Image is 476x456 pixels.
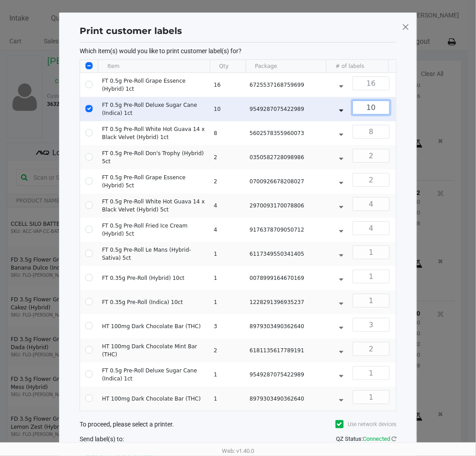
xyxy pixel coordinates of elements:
[246,60,326,73] th: Package
[98,218,210,242] td: FT 0.5g Pre-Roll Fried Ice Cream (Hybrid) 5ct
[246,194,326,218] td: 2970093170078806
[98,73,210,97] td: FT 0.5g Pre-Roll Grape Essence (Hybrid) 1ct
[210,242,246,266] td: 1
[210,145,246,169] td: 2
[85,153,93,160] input: Select Row
[210,218,246,242] td: 4
[210,290,246,314] td: 1
[246,266,326,290] td: 0078999164670169
[336,420,396,428] label: Use network devices
[246,169,326,194] td: 0700926678208027
[85,371,93,378] input: Select Row
[246,387,326,411] td: 8979303490362640
[80,47,396,55] p: Which item(s) would you like to print customer label(s) for?
[336,435,396,442] span: QZ Status:
[98,121,210,145] td: FT 0.5g Pre-Roll White Hot Guava 14 x Black Velvet (Hybrid) 1ct
[210,387,246,411] td: 1
[85,226,93,233] input: Select Row
[85,274,93,281] input: Select Row
[210,314,246,338] td: 3
[246,97,326,121] td: 9549287075422989
[98,169,210,194] td: FT 0.5g Pre-Roll Grape Essence (Hybrid) 5ct
[210,169,246,194] td: 2
[85,129,93,136] input: Select Row
[246,145,326,169] td: 0350582728098986
[85,105,93,112] input: Select Row
[98,145,210,169] td: FT 0.5g Pre-Roll Don's Trophy (Hybrid) 5ct
[85,177,93,185] input: Select Row
[85,81,93,88] input: Select Row
[363,435,390,442] span: Connected
[80,421,174,428] span: To proceed, please select a printer.
[98,242,210,266] td: FT 0.5g Pre-Roll Le Mans (Hybrid-Sativa) 5ct
[85,250,93,257] input: Select Row
[210,121,246,145] td: 8
[98,60,210,73] th: Item
[246,363,326,387] td: 9549287075422989
[80,435,124,443] span: Send label(s) to:
[210,194,246,218] td: 4
[246,314,326,338] td: 8979303490362640
[222,448,254,454] span: Web: v1.40.0
[98,338,210,363] td: HT 100mg Dark Chocolate Mint Bar (THC)
[98,363,210,387] td: FT 0.5g Pre-Roll Deluxe Sugar Cane (Indica) 1ct
[98,266,210,290] td: FT 0.35g Pre-Roll (Hybrid) 10ct
[210,73,246,97] td: 16
[85,202,93,209] input: Select Row
[210,338,246,363] td: 2
[246,121,326,145] td: 5602578355960073
[85,346,93,354] input: Select Row
[246,338,326,363] td: 6181135617789191
[98,194,210,218] td: FT 0.5g Pre-Roll White Hot Guava 14 x Black Velvet (Hybrid) 5ct
[85,322,93,329] input: Select Row
[98,387,210,411] td: HT 100mg Dark Chocolate Bar (THC)
[98,314,210,338] td: HT 100mg Dark Chocolate Bar (THC)
[246,290,326,314] td: 1228291396935237
[246,242,326,266] td: 6117349550341405
[98,97,210,121] td: FT 0.5g Pre-Roll Deluxe Sugar Cane (Indica) 1ct
[246,218,326,242] td: 9176378709050712
[85,298,93,305] input: Select Row
[210,266,246,290] td: 1
[85,395,93,402] input: Select Row
[98,290,210,314] td: FT 0.35g Pre-Roll (Indica) 10ct
[210,60,246,73] th: Qty
[246,73,326,97] td: 6725537168759699
[85,62,93,69] input: Select All Rows
[210,97,246,121] td: 10
[210,363,246,387] td: 1
[80,24,182,38] h1: Print customer labels
[80,60,396,411] div: Data table
[326,60,416,73] th: # of labels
